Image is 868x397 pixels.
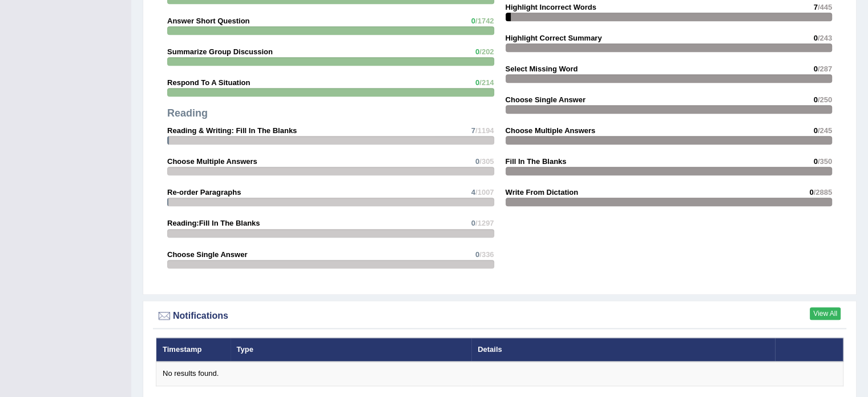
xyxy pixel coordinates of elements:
span: 0 [813,34,817,42]
strong: Respond To A Situation [167,78,250,87]
span: 7 [813,3,817,11]
span: 0 [809,188,813,197]
th: Type [231,338,472,362]
span: /336 [479,250,494,259]
span: 0 [471,219,475,227]
span: 0 [813,157,817,166]
div: No results found. [163,368,837,379]
span: /1742 [475,17,494,25]
span: /287 [818,65,832,73]
span: /214 [479,78,494,87]
span: 0 [475,250,479,259]
strong: Reading:Fill In The Blanks [167,219,260,227]
div: Notifications [156,307,843,324]
strong: Summarize Group Discussion [167,47,273,56]
span: 0 [813,95,817,104]
span: /1007 [475,188,494,197]
th: Details [471,338,774,362]
span: /202 [479,47,494,56]
span: 0 [475,157,479,166]
span: 0 [475,78,479,87]
span: /1297 [475,219,494,227]
strong: Choose Single Answer [506,95,586,104]
span: /245 [818,126,832,135]
span: /250 [818,95,832,104]
span: 7 [471,126,475,135]
strong: Choose Multiple Answers [506,126,596,135]
span: /445 [818,3,832,11]
span: 4 [471,188,475,197]
strong: Re-order Paragraphs [167,188,241,197]
span: /2885 [813,188,832,197]
span: 0 [471,17,475,25]
strong: Fill In The Blanks [506,157,567,166]
span: 0 [475,47,479,56]
strong: Highlight Incorrect Words [506,3,596,11]
span: /350 [818,157,832,166]
strong: Highlight Correct Summary [506,34,602,42]
strong: Answer Short Question [167,17,249,25]
span: /305 [479,157,494,166]
a: View All [810,307,841,320]
strong: Choose Single Answer [167,250,247,259]
span: 0 [813,126,817,135]
strong: Write From Dictation [506,188,579,197]
th: Timestamp [156,338,231,362]
strong: Select Missing Word [506,65,578,73]
span: /243 [818,34,832,42]
strong: Choose Multiple Answers [167,157,257,166]
strong: Reading & Writing: Fill In The Blanks [167,126,297,135]
strong: Reading [167,107,208,119]
span: 0 [813,65,817,73]
span: /1194 [475,126,494,135]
